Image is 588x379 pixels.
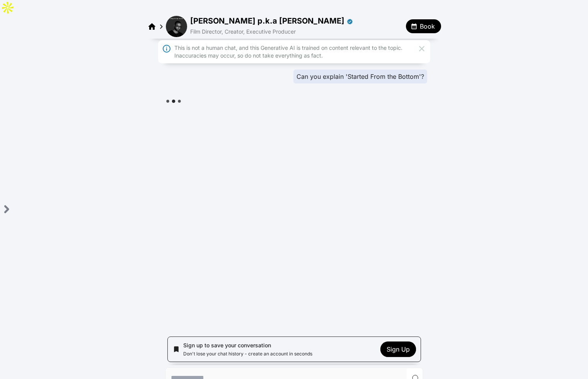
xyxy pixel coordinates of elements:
[406,19,441,33] button: Book
[420,22,435,31] span: Book
[190,28,296,35] span: Film Director, Creator, Executive Producer
[166,16,187,37] img: avatar of Julien Christian Lutz p.k.a Director X
[347,15,353,26] div: Verified partner - Julien Christian Lutz p.k.a Director X
[161,93,186,110] div: three-dots-loading
[293,70,427,83] div: Can you explain 'Started From the Bottom'?
[174,44,414,59] div: This is not a human chat, and this Generative AI is trained on content relevant to the topic. Ina...
[190,15,344,26] span: [PERSON_NAME] p.k.a [PERSON_NAME]
[183,351,376,357] p: Don't lose your chat history - create an account in seconds
[147,21,157,31] a: Regimen home
[387,345,410,353] span: Sign Up
[183,342,376,349] p: Sign up to save your conversation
